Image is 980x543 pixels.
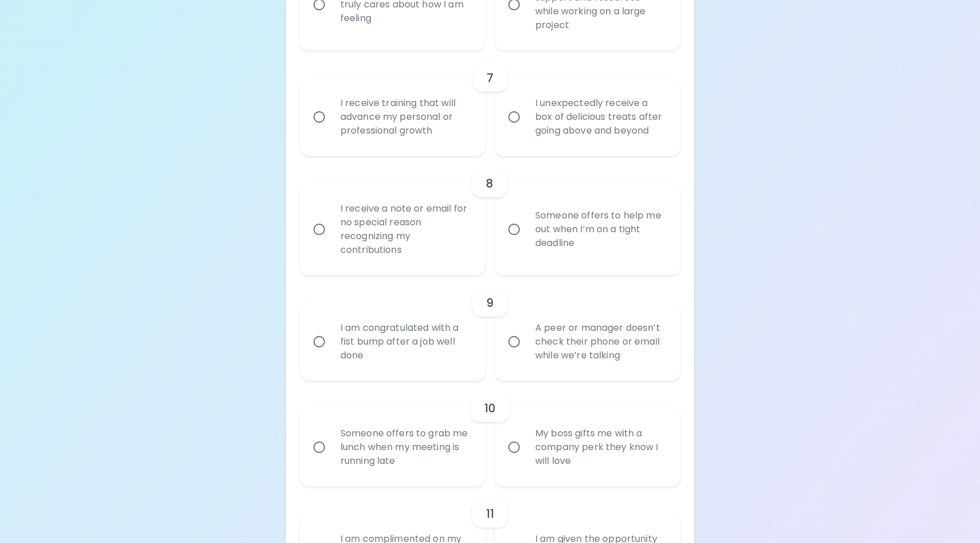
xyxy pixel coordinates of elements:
div: choice-group-check [300,50,681,156]
div: A peer or manager doesn’t check their phone or email while we’re talking [526,307,674,376]
div: Someone offers to help me out when I’m on a tight deadline [526,195,674,264]
h6: 7 [487,69,493,87]
h6: 10 [484,399,496,417]
div: My boss gifts me with a company perk they know I will love [526,413,674,482]
h6: 9 [486,294,493,312]
div: choice-group-check [300,156,681,275]
div: choice-group-check [300,275,681,381]
div: I am congratulated with a fist bump after a job well done [331,307,479,376]
h6: 8 [486,174,493,193]
h6: 11 [486,505,494,523]
div: choice-group-check [300,381,681,486]
div: I receive training that will advance my personal or professional growth [331,83,479,151]
div: Someone offers to grab me lunch when my meeting is running late [331,413,479,482]
div: I unexpectedly receive a box of delicious treats after going above and beyond [526,83,674,151]
div: I receive a note or email for no special reason recognizing my contributions [331,188,479,271]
